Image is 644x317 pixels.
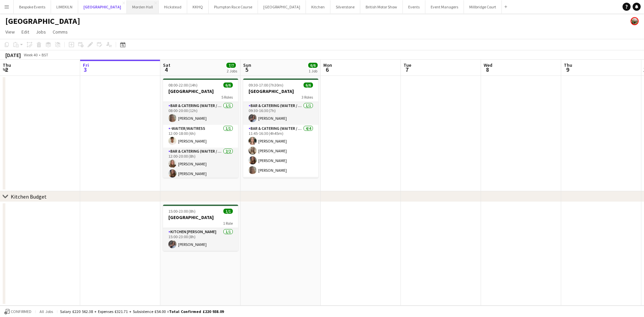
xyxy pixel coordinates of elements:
span: Confirmed [11,309,32,314]
app-card-role: Bar & Catering (Waiter / waitress)1/109:30-16:30 (7h)[PERSON_NAME] [243,102,318,125]
span: All jobs [38,309,54,314]
h1: [GEOGRAPHIC_DATA] [5,16,80,26]
span: 2 [2,66,11,73]
app-card-role: Bar & Catering (Waiter / waitress)1/108:00-20:00 (12h)[PERSON_NAME] [163,102,238,125]
span: 3 Roles [302,95,313,100]
button: Kitchen [306,0,330,13]
a: View [3,28,17,36]
app-card-role: Bar & Catering (Waiter / waitress)4/411:45-16:30 (4h45m)[PERSON_NAME][PERSON_NAME][PERSON_NAME][P... [243,125,318,177]
span: 9 [563,66,572,73]
span: 5 Roles [221,95,233,100]
button: [GEOGRAPHIC_DATA] [258,0,306,13]
span: Total Confirmed £220 938.09 [169,309,224,314]
span: Thu [564,62,572,68]
div: Kitchen Budget [11,193,47,200]
span: Thu [3,62,11,68]
app-job-card: 15:00-23:00 (8h)1/1[GEOGRAPHIC_DATA]1 RoleKitchen [PERSON_NAME]1/115:00-23:00 (8h)[PERSON_NAME] [163,205,238,251]
span: 1 Role [223,221,233,226]
button: Morden Hall [127,0,159,13]
button: Silverstone [330,0,360,13]
button: Events [403,0,425,13]
button: KKHQ [187,0,209,13]
button: [GEOGRAPHIC_DATA] [78,0,127,13]
button: British Motor Show [360,0,403,13]
button: LIMEKILN [51,0,78,13]
button: Hickstead [159,0,187,13]
h3: [GEOGRAPHIC_DATA] [163,214,238,220]
div: 1 Job [309,68,317,73]
app-job-card: 09:30-17:00 (7h30m)6/6[GEOGRAPHIC_DATA]3 RolesBar & Catering (Waiter / waitress)1/109:30-16:30 (7... [243,78,318,178]
span: 09:30-17:00 (7h30m) [249,83,283,88]
div: Salary £220 562.38 + Expenses £321.71 + Subsistence £54.00 = [60,309,224,314]
div: [DATE] [5,52,21,58]
app-user-avatar: Staffing Manager [631,17,639,25]
div: BST [42,52,48,57]
span: Week 40 [22,52,39,57]
span: 7/7 [226,63,236,68]
h3: [GEOGRAPHIC_DATA] [243,88,318,94]
span: Tue [404,62,411,68]
span: 08:00-22:00 (14h) [168,83,198,88]
span: 5 [242,66,251,73]
button: Plumpton Race Course [209,0,258,13]
a: Comms [50,28,70,36]
div: 2 Jobs [227,68,237,73]
a: Edit [19,28,32,36]
button: Confirmed [3,308,33,315]
span: 8 [483,66,492,73]
span: 6/6 [304,83,313,88]
span: Comms [53,29,68,35]
span: 3 [82,66,89,73]
span: Wed [484,62,492,68]
app-card-role: Kitchen [PERSON_NAME]1/115:00-23:00 (8h)[PERSON_NAME] [163,228,238,251]
span: Jobs [36,29,46,35]
button: Event Managers [425,0,464,13]
span: Edit [21,29,29,35]
span: 6 [322,66,332,73]
app-card-role: Bar & Catering (Waiter / waitress)2/212:00-20:00 (8h)[PERSON_NAME][PERSON_NAME] [163,148,238,180]
span: 7 [402,66,411,73]
button: Millbridge Court [464,0,502,13]
a: Jobs [33,28,49,36]
button: Bespoke Events [14,0,51,13]
span: Sun [243,62,251,68]
span: 6/6 [223,83,233,88]
app-job-card: 08:00-22:00 (14h)6/6[GEOGRAPHIC_DATA]5 RolesBar & Catering (Waiter / waitress)1/108:00-20:00 (12h... [163,78,238,178]
span: Mon [323,62,332,68]
span: Sat [163,62,170,68]
span: 15:00-23:00 (8h) [168,209,196,214]
span: View [5,29,15,35]
h3: [GEOGRAPHIC_DATA] [163,88,238,94]
span: 1/1 [223,209,233,214]
app-card-role: -Waiter/Waitress1/112:00-18:00 (6h)[PERSON_NAME] [163,125,238,148]
span: 6/6 [308,63,318,68]
span: Fri [83,62,89,68]
span: 4 [162,66,170,73]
